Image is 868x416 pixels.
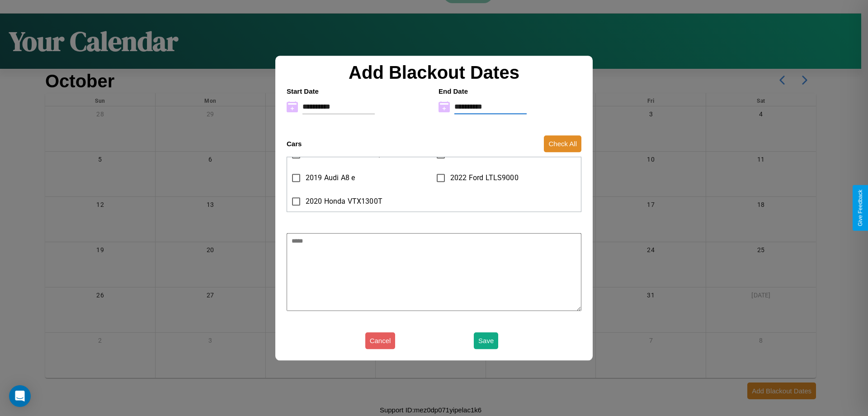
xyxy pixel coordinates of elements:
[857,190,863,226] div: Give Feedback
[287,87,429,95] h4: Start Date
[282,62,586,83] h2: Add Blackout Dates
[450,172,519,183] span: 2022 Ford LTLS9000
[287,140,302,148] h4: Cars
[306,196,382,207] span: 2020 Honda VTX1300T
[474,332,498,349] button: Save
[439,87,581,95] h4: End Date
[544,135,581,152] button: Check All
[306,172,355,183] span: 2019 Audi A8 e
[450,149,500,160] span: 2021 Fiat 500X
[306,149,423,160] span: 2014 Ferrari 308GTB Quattrovalvole
[9,385,31,407] div: Open Intercom Messenger
[365,332,396,349] button: Cancel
